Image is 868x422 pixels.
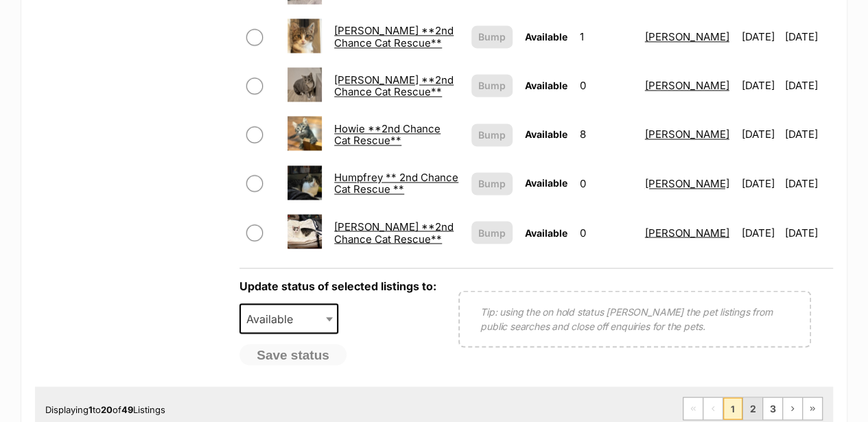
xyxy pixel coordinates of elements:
td: 0 [574,62,638,109]
span: Bump [478,176,506,191]
a: Next page [783,397,802,419]
span: Available [525,80,567,91]
span: Bump [478,128,506,142]
a: [PERSON_NAME] [645,30,729,43]
span: Page 1 [723,397,742,419]
span: Available [241,309,307,328]
span: Bump [478,225,506,239]
a: [PERSON_NAME] [645,79,729,92]
strong: 49 [121,403,133,414]
a: [PERSON_NAME] [645,226,729,239]
p: Tip: using the on hold status [PERSON_NAME] the pet listings from public searches and close off e... [480,304,789,333]
a: [PERSON_NAME] **2nd Chance Cat Rescue** [334,24,454,49]
img: Jackie **2nd Chance Cat Rescue** [288,214,322,248]
span: Available [525,177,567,189]
td: [DATE] [784,13,832,60]
td: [DATE] [736,13,784,60]
a: Page 2 [743,397,762,419]
button: Save status [239,344,347,366]
strong: 20 [101,403,113,414]
span: Bump [478,30,506,44]
td: [DATE] [736,160,784,207]
nav: Pagination [683,397,823,420]
td: [DATE] [736,62,784,109]
td: [DATE] [784,62,832,109]
a: [PERSON_NAME] **2nd Chance Cat Rescue** [334,220,454,244]
span: Bump [478,78,506,93]
a: Humpfrey ** 2nd Chance Cat Rescue ** [334,171,458,196]
strong: 1 [89,403,93,414]
td: [DATE] [736,110,784,158]
span: Available [525,31,567,43]
td: 8 [574,110,638,158]
a: Howie **2nd Chance Cat Rescue** [334,122,441,147]
span: Displaying to of Listings [45,403,165,414]
td: 0 [574,160,638,207]
span: First page [683,397,703,419]
span: Previous page [703,397,723,419]
a: Last page [803,397,822,419]
a: [PERSON_NAME] [645,177,729,190]
span: Available [525,226,567,238]
td: 0 [574,209,638,256]
a: Page 3 [763,397,782,419]
button: Bump [471,74,513,97]
td: [DATE] [784,209,832,256]
td: [DATE] [784,110,832,158]
a: [PERSON_NAME] **2nd Chance Cat Rescue** [334,73,454,98]
button: Bump [471,25,513,48]
button: Bump [471,124,513,146]
span: Available [525,128,567,140]
a: [PERSON_NAME] [645,128,729,141]
td: [DATE] [736,209,784,256]
button: Bump [471,221,513,244]
span: Available [239,303,338,333]
button: Bump [471,172,513,195]
label: Update status of selected listings to: [239,279,436,292]
td: [DATE] [784,160,832,207]
td: 1 [574,13,638,60]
